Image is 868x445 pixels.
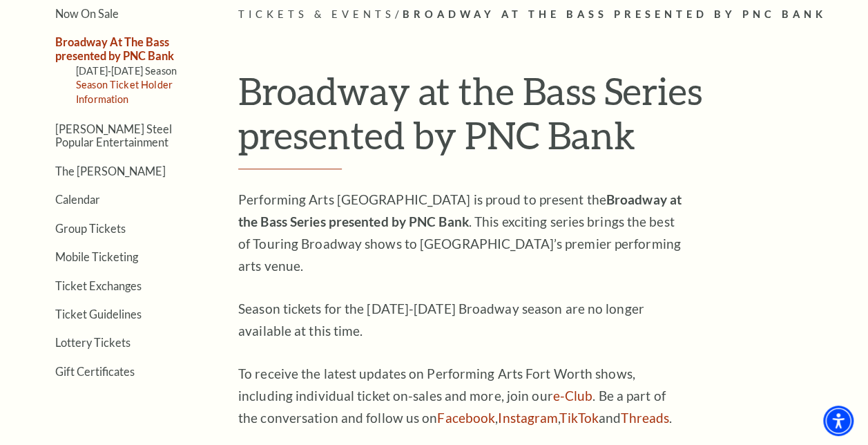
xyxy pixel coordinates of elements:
[823,406,853,436] div: Accessibility Menu
[76,79,173,104] a: Season Ticket Holder Information
[498,410,558,426] a: Instagram - open in a new tab
[238,189,687,277] p: Performing Arts [GEOGRAPHIC_DATA] is proud to present the . This exciting series brings the best ...
[55,35,174,61] a: Broadway At The Bass presented by PNC Bank
[55,164,166,178] a: The [PERSON_NAME]
[55,122,172,149] a: [PERSON_NAME] Steel Popular Entertainment
[238,8,395,20] span: Tickets & Events
[559,410,599,426] a: TikTok - open in a new tab
[238,191,682,229] strong: Broadway at the Bass Series presented by PNC Bank
[553,388,593,404] a: e-Club
[238,6,854,23] p: /
[55,7,119,20] a: Now On Sale
[55,365,135,378] a: Gift Certificates
[76,65,177,77] a: [DATE]-[DATE] Season
[238,298,687,342] p: Season tickets for the [DATE]-[DATE] Broadway season are no longer available at this time.
[55,336,131,349] a: Lottery Tickets
[55,222,126,235] a: Group Tickets
[437,410,495,426] a: Facebook - open in a new tab
[55,307,142,321] a: Ticket Guidelines
[238,363,687,429] p: To receive the latest updates on Performing Arts Fort Worth shows, including individual ticket on...
[55,279,142,292] a: Ticket Exchanges
[55,193,100,206] a: Calendar
[55,250,138,263] a: Mobile Ticketing
[621,410,669,426] a: Threads - open in a new tab
[403,8,827,20] span: Broadway At The Bass presented by PNC Bank
[238,68,854,170] h1: Broadway at the Bass Series presented by PNC Bank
